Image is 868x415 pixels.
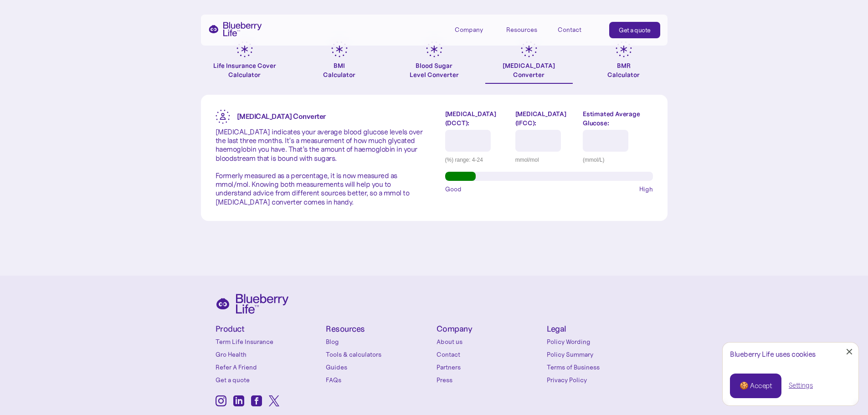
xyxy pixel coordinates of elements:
a: Settings [789,381,813,390]
a: [MEDICAL_DATA]Converter [485,41,573,84]
div: mmol/mol [515,155,576,164]
h4: Company [437,325,543,333]
a: Press [437,375,543,384]
label: Estimated Average Glucose: [583,109,652,128]
div: [MEDICAL_DATA] Converter [503,61,555,79]
a: home [208,22,262,36]
div: Blueberry Life uses cookies [730,350,851,359]
a: 🍪 Accept [730,374,781,398]
a: Gro Health [216,350,322,359]
div: Get a quote [619,26,651,35]
a: Terms of Business [547,363,653,372]
label: [MEDICAL_DATA] (DCCT): [445,109,508,128]
h4: Legal [547,325,653,333]
label: [MEDICAL_DATA] (IFCC): [515,109,576,128]
a: Blood SugarLevel Converter [390,41,478,84]
a: Policy Summary [547,350,653,359]
a: About us [437,337,543,346]
a: BMRCalculator [580,41,668,84]
div: Resources [506,22,547,37]
a: Privacy Policy [547,375,653,384]
div: Company [455,22,496,37]
div: (mmol/L) [583,155,652,164]
a: Contact [558,22,599,37]
a: Tools & calculators [326,350,432,359]
a: Blog [326,337,432,346]
h4: Resources [326,325,432,333]
a: Term Life Insurance [216,337,322,346]
div: Resources [506,26,537,34]
div: (%) range: 4-24 [445,155,508,164]
a: Guides [326,363,432,372]
a: Policy Wording [547,337,653,346]
div: BMI Calculator [323,61,355,79]
a: Life Insurance Cover Calculator [201,41,288,84]
span: Good [445,184,462,194]
a: Refer A Friend [216,363,322,372]
a: Contact [437,350,543,359]
div: Close Cookie Popup [849,352,850,352]
div: 🍪 Accept [740,381,772,391]
a: Close Cookie Popup [840,343,858,361]
a: FAQs [326,375,432,384]
a: Partners [437,363,543,372]
div: Company [455,26,483,34]
div: Contact [558,26,581,34]
div: BMR Calculator [607,61,640,79]
a: Get a quote [216,375,322,384]
h4: Product [216,325,322,333]
div: Blood Sugar Level Converter [410,61,459,79]
strong: [MEDICAL_DATA] Converter [237,112,326,121]
a: Get a quote [609,22,660,38]
div: Life Insurance Cover Calculator [201,61,288,79]
a: BMICalculator [296,41,383,84]
span: High [639,184,653,194]
p: [MEDICAL_DATA] indicates your average blood glucose levels over the last three months. It’s a mea... [216,128,423,206]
